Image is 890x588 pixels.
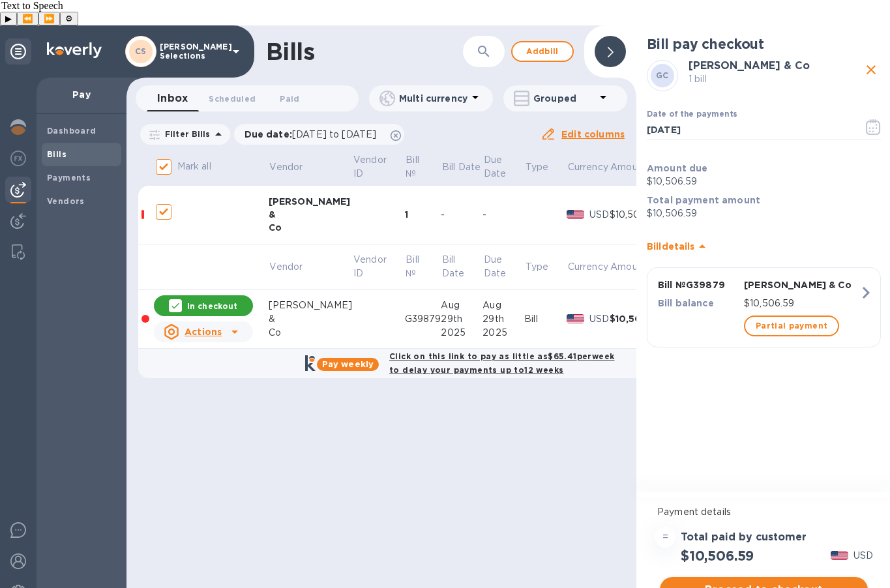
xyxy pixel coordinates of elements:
div: 2025 [441,326,482,340]
p: Due Date [484,253,507,280]
div: Billdetails [647,226,881,267]
img: USD [567,210,584,219]
img: Foreign exchange [10,151,26,166]
p: Type [526,260,549,274]
u: Edit columns [561,129,625,140]
p: Vendor [269,260,303,274]
p: USD [853,549,873,563]
div: $10,506.59 [610,312,665,325]
div: Co [269,326,353,340]
img: USD [831,551,848,560]
p: Vendor ID [353,253,387,280]
p: Multi currency [399,92,467,105]
div: & [269,312,353,326]
p: 1 bill [689,72,861,86]
p: USD [589,312,610,326]
div: Co [269,221,353,234]
p: Payment details [657,505,870,519]
div: Aug [441,299,482,312]
div: 2025 [482,326,524,340]
p: In checkout [187,301,237,312]
button: Settings [60,12,78,25]
span: [DATE] to [DATE] [292,129,376,140]
p: Bill balance [658,297,739,310]
p: $10,506.59 [647,207,881,220]
div: = [655,527,675,548]
img: USD [567,314,584,323]
button: Previous [17,12,38,25]
div: - [482,208,524,222]
p: Bill № [406,153,423,181]
span: Paid [280,92,299,106]
div: Due date:[DATE] to [DATE] [234,124,405,145]
p: Type [526,160,549,174]
b: Total payment amount [647,195,760,205]
div: [PERSON_NAME] [269,195,353,208]
b: Payments [47,173,91,183]
b: Dashboard [47,126,96,136]
b: Vendors [47,196,85,206]
p: Bill Date [442,253,465,280]
div: $10,506.59 [610,208,665,222]
div: Bill [524,312,567,326]
p: Bill № [406,253,423,280]
span: Bill № [406,153,439,181]
b: GC [656,70,669,80]
span: Bill Date [442,253,482,280]
p: $10,506.59 [744,297,859,310]
span: Vendor [269,160,319,174]
p: Vendor [269,160,303,174]
b: Pay weekly [322,359,374,369]
span: Add bill [523,44,562,59]
span: Vendor ID [353,153,404,181]
div: 29th [482,312,524,326]
img: Logo [47,42,102,58]
p: [PERSON_NAME] Selections [160,42,225,61]
button: Addbill [511,41,574,62]
div: 29th [441,312,482,326]
b: Bill details [647,241,694,252]
div: G39879 [405,312,441,326]
button: Forward [38,12,60,25]
h2: Bill pay checkout [647,36,881,52]
p: Bill Date [442,160,481,174]
button: close [861,60,881,80]
p: Pay [47,88,116,101]
p: Filter Bills [160,128,211,140]
span: Inbox [157,89,188,108]
h1: Bills [266,38,314,65]
span: Vendor ID [353,253,404,280]
p: Vendor ID [353,153,387,181]
span: Scheduled [209,92,256,106]
b: Click on this link to pay as little as $65.41 per week to delay your payments up to 12 weeks [389,351,614,375]
b: Bills [47,149,67,159]
div: [PERSON_NAME] [269,299,353,312]
span: Type [526,260,566,274]
div: Aug [482,299,524,312]
p: Currency [568,260,608,274]
button: Partial payment [744,316,839,336]
b: CS [135,46,147,56]
p: Currency [568,160,608,174]
p: [PERSON_NAME] & Co [744,278,859,291]
span: Partial payment [756,318,827,334]
label: Date of the payments [647,111,737,119]
div: & [269,208,353,221]
b: Amount due [647,163,708,173]
span: Bill № [406,253,439,280]
p: Amount [610,260,647,274]
h3: Total paid by customer [681,531,807,544]
div: Unpin categories [5,38,31,65]
b: [PERSON_NAME] & Co [689,59,810,72]
span: Amount [610,160,664,174]
span: Due Date [484,153,524,181]
p: Due date : [245,128,383,141]
div: - [441,208,482,222]
div: 1 [405,208,441,221]
button: Bill №G39879[PERSON_NAME] & CoBill balance$10,506.59Partial payment [647,267,881,347]
p: Bill № G39879 [658,278,739,291]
